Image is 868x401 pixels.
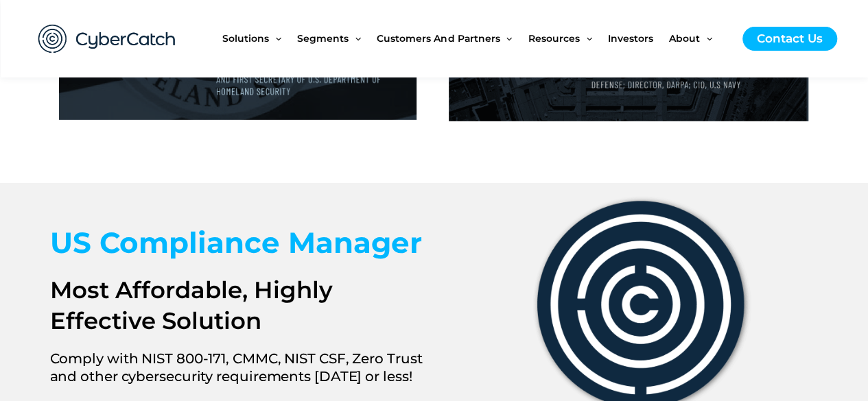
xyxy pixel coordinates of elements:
[297,10,349,67] span: Segments
[742,27,837,51] a: Contact Us
[608,10,653,67] span: Investors
[500,10,512,67] span: Menu Toggle
[50,350,442,385] h2: Comply with NIST 800-171, CMMC, NIST CSF, Zero Trust and other cybersecurity requirements [DATE] ...
[222,10,729,67] nav: Site Navigation: New Main Menu
[580,10,592,67] span: Menu Toggle
[349,10,361,67] span: Menu Toggle
[608,10,669,67] a: Investors
[25,10,189,67] img: CyberCatch
[50,224,449,262] h2: US Compliance Manager
[50,275,449,335] h2: Most Affordable, Highly Effective Solution
[377,10,500,67] span: Customers and Partners
[669,10,700,67] span: About
[700,10,712,67] span: Menu Toggle
[528,10,580,67] span: Resources
[269,10,281,67] span: Menu Toggle
[222,10,269,67] span: Solutions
